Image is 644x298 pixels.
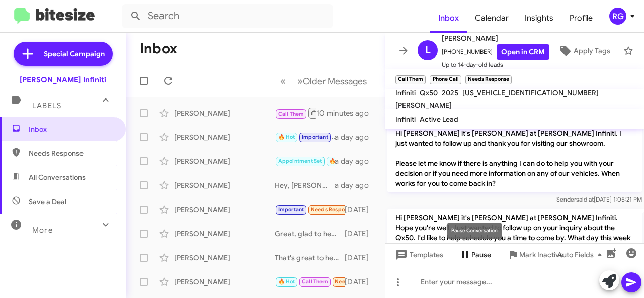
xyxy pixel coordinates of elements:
[302,278,328,285] span: Call Them
[576,195,594,203] span: said at
[278,158,323,164] span: Appointment Set
[329,158,346,164] span: 🔥 Hot
[557,246,606,264] span: Auto Fields
[609,8,626,25] div: RG
[29,124,114,134] span: Inbox
[549,42,618,60] button: Apply Tags
[335,132,377,142] div: a day ago
[174,108,275,118] div: [PERSON_NAME]
[393,246,443,264] span: Templates
[275,253,345,263] div: That's great to hear! We’d love to discuss buying your QX50. Would you be open to scheduling an a...
[291,71,373,91] button: Next
[561,4,601,33] a: Profile
[442,88,458,97] span: 2025
[29,148,114,158] span: Needs Response
[44,49,105,59] span: Special Campaign
[387,124,642,192] p: Hi [PERSON_NAME] it's [PERSON_NAME] at [PERSON_NAME] Infiniti. I just wanted to follow up and tha...
[32,101,61,110] span: Labels
[549,246,614,264] button: Auto Fields
[174,156,275,166] div: [PERSON_NAME]
[420,88,438,97] span: Qx50
[335,180,377,190] div: a day ago
[174,132,275,142] div: [PERSON_NAME]
[442,44,549,60] span: [PHONE_NUMBER]
[387,209,642,257] p: Hi [PERSON_NAME] it's [PERSON_NAME] at [PERSON_NAME] Infiniti. Hope you're well. Just wanted to f...
[174,180,275,190] div: [PERSON_NAME]
[447,223,502,239] div: Pause Conversation
[420,115,458,124] span: Active Lead
[311,206,354,213] span: Needs Response
[395,115,416,124] span: Infiniti
[275,155,335,167] div: 👍
[316,108,377,118] div: 10 minutes ago
[442,60,549,70] span: Up to 14-day-old leads
[345,205,377,215] div: [DATE]
[174,205,275,215] div: [PERSON_NAME]
[174,253,275,263] div: [PERSON_NAME]
[122,4,333,28] input: Search
[303,76,367,87] span: Older Messages
[278,111,304,117] span: Call Them
[278,278,295,285] span: 🔥 Hot
[335,278,377,285] span: Needs Response
[29,172,86,182] span: All Conversations
[556,195,642,203] span: Sender [DATE] 1:05:21 PM
[275,276,345,287] div: Thank you, and I will call [DATE].
[467,4,517,33] a: Calendar
[29,196,66,207] span: Save a Deal
[601,8,633,25] button: RG
[20,75,106,85] div: [PERSON_NAME] Infiniti
[385,246,451,264] button: Templates
[275,229,345,239] div: Great, glad to hear it! We'd love to schedule a time for you to come in this week and get your ne...
[574,42,610,60] span: Apply Tags
[345,229,377,239] div: [DATE]
[465,75,512,84] small: Needs Response
[517,4,561,33] a: Insights
[297,75,303,87] span: »
[174,229,275,239] div: [PERSON_NAME]
[280,75,286,87] span: «
[430,4,467,33] a: Inbox
[345,253,377,263] div: [DATE]
[462,88,599,97] span: [US_VEHICLE_IDENTIFICATION_NUMBER]
[275,71,373,91] nav: Page navigation example
[302,134,328,140] span: Important
[471,246,491,264] span: Pause
[442,32,549,44] span: [PERSON_NAME]
[275,180,335,190] div: Hey, [PERSON_NAME]! I apologize for the delayed response. What did you lease?
[14,42,113,66] a: Special Campaign
[425,42,431,58] span: L
[278,134,295,140] span: 🔥 Hot
[430,75,461,84] small: Phone Call
[174,277,275,287] div: [PERSON_NAME]
[275,131,335,143] div: Yes, sir. Thank you.
[32,226,53,235] span: More
[345,277,377,287] div: [DATE]
[140,41,177,57] h1: Inbox
[275,107,316,119] div: Do you have a QX 50 , 2023 or 2024 luxe?
[395,88,416,97] span: Infiniti
[335,156,377,166] div: a day ago
[499,246,572,264] button: Mark Inactive
[275,204,345,215] div: No
[497,44,549,60] a: Open in CRM
[395,75,426,84] small: Call Them
[278,206,304,213] span: Important
[274,71,292,91] button: Previous
[451,246,499,264] button: Pause
[395,101,452,110] span: [PERSON_NAME]
[519,246,563,264] span: Mark Inactive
